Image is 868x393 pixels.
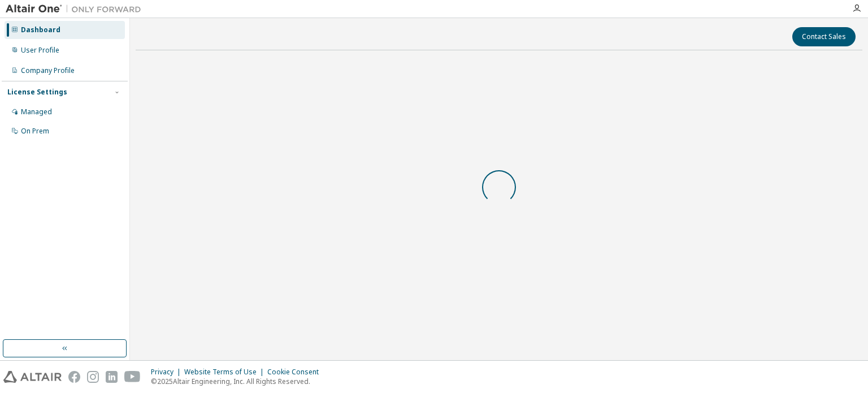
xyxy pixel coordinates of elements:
[792,27,856,46] button: Contact Sales
[124,371,141,383] img: youtube.svg
[68,371,80,383] img: facebook.svg
[21,127,49,136] div: On Prem
[106,371,118,383] img: linkedin.svg
[151,377,325,386] p: © 2025 Altair Engineering, Inc. All Rights Reserved.
[3,371,62,383] img: altair_logo.svg
[151,368,184,377] div: Privacy
[21,66,75,75] div: Company Profile
[21,46,59,55] div: User Profile
[7,88,67,97] div: License Settings
[267,368,325,377] div: Cookie Consent
[21,25,60,34] div: Dashboard
[6,3,147,15] img: Altair One
[87,371,99,383] img: instagram.svg
[184,368,267,377] div: Website Terms of Use
[21,107,52,116] div: Managed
